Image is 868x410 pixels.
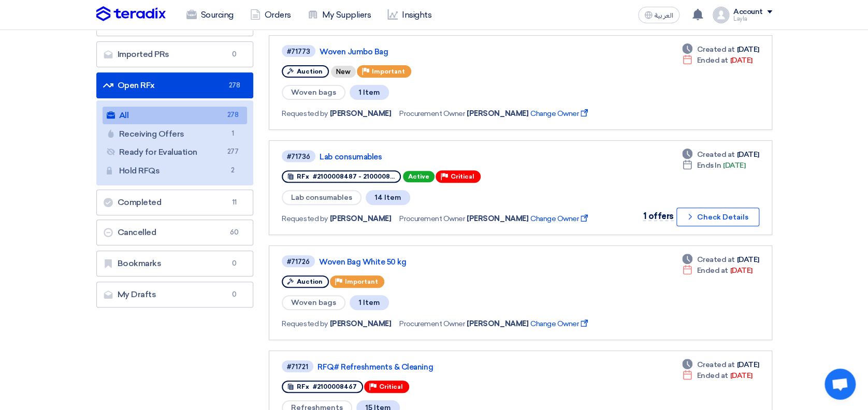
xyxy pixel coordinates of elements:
div: [DATE] [682,359,759,370]
span: Created at [697,359,734,370]
span: Important [345,278,378,285]
span: 1 Item [350,295,389,310]
span: Ended at [697,370,728,381]
a: Receiving Offers [103,125,248,143]
div: [DATE] [682,370,752,381]
span: Ends In [697,160,721,171]
div: New [331,66,356,78]
span: Requested by [282,213,327,224]
div: Open chat [824,369,856,400]
img: profile_test.png [713,7,729,23]
button: Check Details [676,208,759,226]
span: Auction [297,68,323,75]
span: [PERSON_NAME] [330,318,392,329]
a: Imported PRs0 [96,41,254,67]
a: Woven Jumbo Bag [320,47,578,56]
a: My Suppliers [299,4,379,26]
a: All [103,107,248,124]
a: RFQ# Refreshments & Cleaning [317,362,576,372]
span: Critical [379,383,403,390]
div: Account [733,8,763,17]
span: 14 Item [366,190,410,205]
span: Woven bags [282,85,345,100]
span: [DATE] [695,55,752,66]
span: Ended at [697,55,728,66]
div: #71773 [287,48,310,55]
span: Created at [697,254,734,265]
span: 278 [226,110,239,121]
span: Created at [697,44,734,55]
span: [PERSON_NAME] [467,213,528,224]
span: 0 [228,49,240,60]
div: [DATE] [682,149,759,160]
div: [DATE] [682,44,759,55]
a: Insights [379,4,440,26]
span: RFx [297,383,309,390]
a: Cancelled60 [96,219,254,245]
span: 0 [228,258,240,269]
div: Layla [733,16,772,22]
a: Ready for Evaluation [103,143,248,161]
span: 1 offers [643,211,673,221]
span: #2100008467 [313,383,357,390]
span: [PERSON_NAME] [467,108,528,119]
span: [DATE] [695,265,752,276]
a: Open RFx278 [96,72,254,98]
a: Hold RFQs [103,162,248,180]
span: [PERSON_NAME] [330,108,392,119]
span: 277 [226,147,239,157]
button: العربية [638,7,679,23]
a: Completed11 [96,189,254,215]
span: [PERSON_NAME] [330,213,392,224]
a: Woven Bag White 50 kg [319,257,578,267]
span: 1 Item [350,85,389,100]
span: 0 [228,289,240,300]
span: Procurement Owner [399,108,465,119]
span: 278 [228,80,240,91]
span: العربية [655,12,673,19]
span: 60 [228,227,240,238]
a: Bookmarks0 [96,251,254,276]
span: Created at [697,149,734,160]
a: Orders [242,4,299,26]
span: Requested by [282,318,327,329]
img: Teradix logo [96,6,166,22]
span: Auction [297,278,323,285]
div: #71726 [287,258,310,265]
div: #71721 [287,363,308,370]
span: Lab consumables [282,190,361,205]
span: #2100008487 - 2100008... [313,173,395,180]
span: Change Owner [530,318,590,329]
span: 2 [226,165,239,176]
span: [PERSON_NAME] [467,318,528,329]
a: My Drafts0 [96,282,254,307]
span: Change Owner [530,213,590,224]
span: Procurement Owner [399,318,465,329]
div: [DATE] [682,254,759,265]
span: RFx [297,173,309,180]
span: Change Owner [530,108,590,119]
div: #71736 [287,153,310,160]
span: Active [403,171,435,182]
span: 1 [226,128,239,139]
span: Woven bags [282,295,345,310]
span: Critical [451,173,474,180]
span: Procurement Owner [399,213,465,224]
div: [DATE] [682,160,745,171]
a: Sourcing [178,4,242,26]
span: Requested by [282,108,327,119]
span: Ended at [697,265,728,276]
span: Important [372,68,405,75]
span: 11 [228,197,240,208]
a: Lab consumables [320,152,578,162]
